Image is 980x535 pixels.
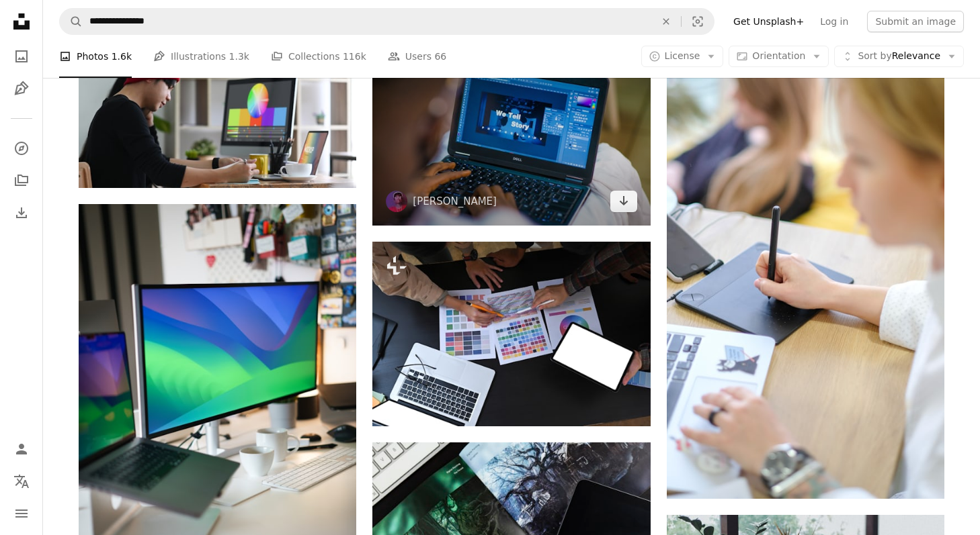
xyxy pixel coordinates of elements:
button: Orientation [729,46,829,67]
a: Photos [8,43,35,70]
button: Sort byRelevance [834,46,964,67]
a: Log in / Sign up [8,436,35,463]
a: a desk with a laptop and a monitor on it [79,405,356,418]
img: person using black laptop computer [372,40,650,226]
a: Download History [8,199,35,226]
button: Visual search [682,9,714,34]
a: Log in [812,11,856,32]
a: Illustrations [8,75,35,102]
a: Team of graphic designer working in creative office. [79,103,356,115]
a: Collections [8,167,35,194]
button: Language [8,468,35,495]
span: 66 [434,49,446,64]
span: 116k [343,49,366,64]
button: Clear [651,9,681,34]
span: Relevance [858,50,940,63]
a: Collections 116k [271,35,366,78]
a: Explore [8,135,35,162]
a: person using Macbook [667,246,944,258]
button: License [641,46,724,67]
a: Download [610,191,637,212]
a: Home — Unsplash [8,8,35,38]
img: person using Macbook [667,6,944,499]
a: Users 66 [388,35,447,78]
form: Find visuals sitewide [59,8,714,35]
span: Sort by [858,50,891,61]
a: [PERSON_NAME] [413,195,497,208]
a: Above view team of graphic designer brainstorming and discussing new project together. [372,328,650,340]
img: Above view team of graphic designer brainstorming and discussing new project together. [372,242,650,426]
button: Search Unsplash [60,9,83,34]
a: Get Unsplash+ [725,11,812,32]
a: Illustrations 1.3k [153,35,249,78]
img: Go to Timothy Exodus's profile [386,191,407,212]
button: Submit an image [867,11,964,32]
span: License [665,50,700,61]
span: Orientation [752,50,805,61]
span: 1.3k [229,49,249,64]
a: person using black laptop computer [372,126,650,138]
button: Menu [8,500,35,527]
img: Team of graphic designer working in creative office. [79,32,356,187]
